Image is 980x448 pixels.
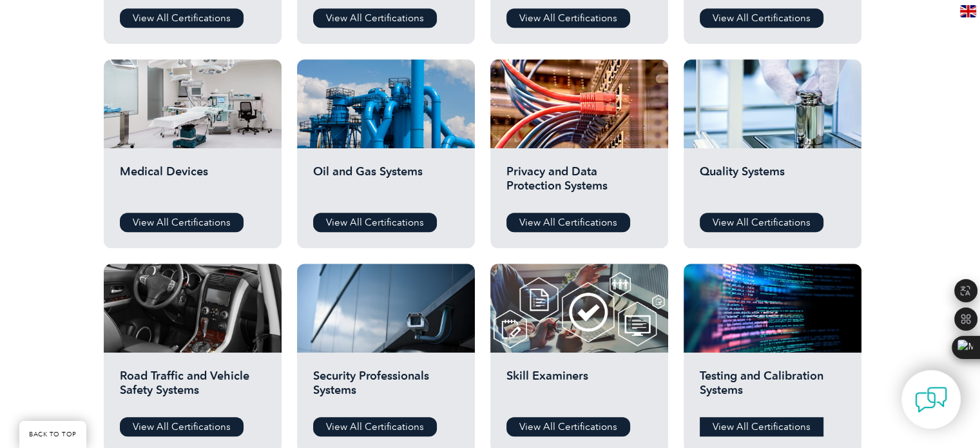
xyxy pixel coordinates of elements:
a: View All Certifications [313,213,437,232]
h2: Testing and Calibration Systems [700,369,845,407]
a: View All Certifications [506,417,630,436]
a: View All Certifications [120,8,244,28]
h2: Oil and Gas Systems [313,164,459,203]
a: View All Certifications [700,213,823,232]
h2: Medical Devices [120,164,265,203]
a: View All Certifications [120,417,244,436]
h2: Skill Examiners [506,369,652,407]
a: View All Certifications [506,213,630,232]
img: contact-chat.png [915,384,947,416]
h2: Road Traffic and Vehicle Safety Systems [120,369,265,407]
a: View All Certifications [120,213,244,232]
a: View All Certifications [700,417,823,436]
a: BACK TO TOP [19,421,86,448]
a: View All Certifications [313,417,437,436]
h2: Privacy and Data Protection Systems [506,164,652,203]
h2: Security Professionals Systems [313,369,459,407]
a: View All Certifications [700,8,823,28]
a: View All Certifications [313,8,437,28]
a: View All Certifications [506,8,630,28]
img: en [960,5,976,17]
h2: Quality Systems [700,164,845,203]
